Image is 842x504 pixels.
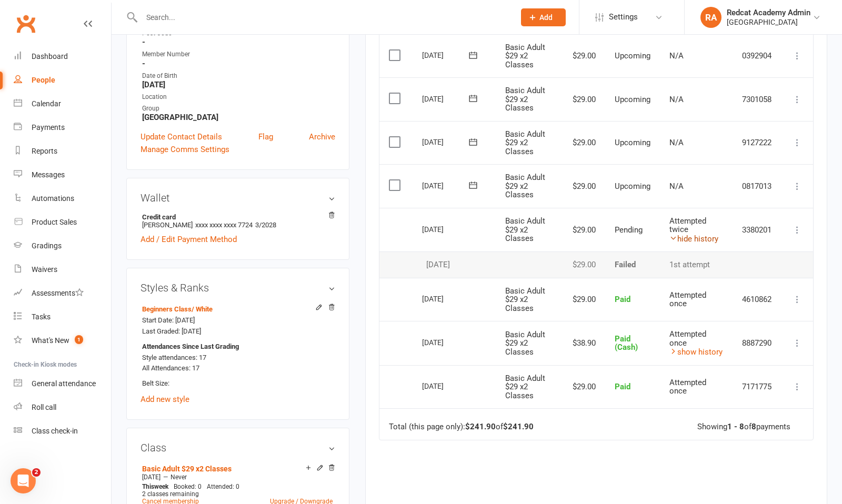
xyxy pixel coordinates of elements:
h3: Class [141,442,335,453]
span: Attempted once [669,378,706,396]
span: / White [192,305,213,313]
span: N/A [669,182,684,191]
div: [DATE] [422,290,470,307]
a: Tasks [14,305,111,329]
span: Style attendances: 17 [142,354,206,361]
span: Basic Adult $29 x2 Classes [505,330,545,357]
span: Attempted once [669,329,706,348]
td: $29.00 [560,77,605,121]
div: What's New [32,336,69,345]
div: [DATE] [422,260,486,269]
div: [GEOGRAPHIC_DATA] [727,17,810,27]
div: [DATE] [422,334,470,350]
strong: [DATE] [142,80,335,89]
div: Calendar [32,99,61,108]
div: RA [700,7,721,28]
div: General attendance [32,379,96,388]
span: Last Graded: [DATE] [142,327,201,335]
a: Add new style [141,395,189,404]
div: Total (this page only): of [389,422,534,431]
a: General attendance kiosk mode [14,372,111,396]
div: Automations [32,194,74,203]
strong: $241.90 [503,422,534,431]
div: [DATE] [422,134,470,150]
a: Update Contact Details [141,130,222,143]
strong: - [142,37,335,47]
span: Paid [615,382,630,391]
div: Class check-in [32,427,78,435]
span: Upcoming [615,138,650,147]
span: Attempted once [669,290,706,309]
a: Clubworx [13,11,39,37]
div: Gradings [32,241,62,250]
td: 3380201 [733,208,781,252]
div: — [139,473,335,481]
a: Dashboard [14,45,111,68]
td: $38.90 [560,321,605,365]
span: Basic Adult $29 x2 Classes [505,286,545,313]
div: [DATE] [422,90,470,107]
div: Messages [32,170,65,179]
strong: [GEOGRAPHIC_DATA] [142,113,335,122]
td: $29.00 [560,251,605,278]
span: Paid (Cash) [615,334,638,352]
input: Search... [138,10,507,25]
button: Add [521,8,566,26]
a: People [14,68,111,92]
li: [PERSON_NAME] [141,211,335,230]
td: 4610862 [733,278,781,321]
div: [DATE] [422,47,470,63]
div: Redcat Academy Admin [727,8,810,17]
span: N/A [669,51,684,61]
h3: Styles & Ranks [141,282,335,294]
span: Attempted twice [669,216,706,235]
span: Booked: 0 [174,483,202,490]
span: 2 [32,468,41,477]
span: Attended: 0 [207,483,239,490]
iframe: Intercom live chat [11,468,36,493]
span: Start Date: [DATE] [142,316,195,324]
a: Archive [309,130,335,143]
h3: Wallet [141,192,335,204]
a: Gradings [14,234,111,258]
a: What's New1 [14,329,111,352]
span: Never [171,473,187,481]
span: xxxx xxxx xxxx 7724 [195,221,253,229]
div: People [32,76,55,84]
td: $29.00 [560,164,605,208]
a: Messages [14,163,111,187]
strong: 8 [751,422,756,431]
a: Flag [258,130,273,143]
a: Roll call [14,396,111,419]
div: Assessments [32,289,84,297]
div: [DATE] [422,177,470,194]
a: Beginners Class [142,305,213,313]
span: Basic Adult $29 x2 Classes [505,173,545,199]
span: N/A [669,95,684,104]
a: Payments [14,116,111,139]
td: $29.00 [560,208,605,252]
td: 9127222 [733,121,781,165]
a: Manage Comms Settings [141,143,229,156]
a: Reports [14,139,111,163]
span: [DATE] [142,473,161,481]
span: Basic Adult $29 x2 Classes [505,129,545,156]
div: Date of Birth [142,71,335,81]
div: Group [142,104,335,114]
td: $29.00 [560,365,605,409]
a: Waivers [14,258,111,281]
div: Payments [32,123,65,132]
td: 0392904 [733,34,781,78]
div: Roll call [32,403,56,411]
a: Calendar [14,92,111,116]
span: Basic Adult $29 x2 Classes [505,86,545,113]
a: show history [669,347,723,357]
div: Location [142,92,335,102]
div: Reports [32,147,57,155]
strong: $241.90 [465,422,496,431]
td: 7171775 [733,365,781,409]
td: 0817013 [733,164,781,208]
td: 7301058 [733,77,781,121]
span: All Attendances: 17 [142,364,199,372]
td: 1st attempt [660,251,733,278]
